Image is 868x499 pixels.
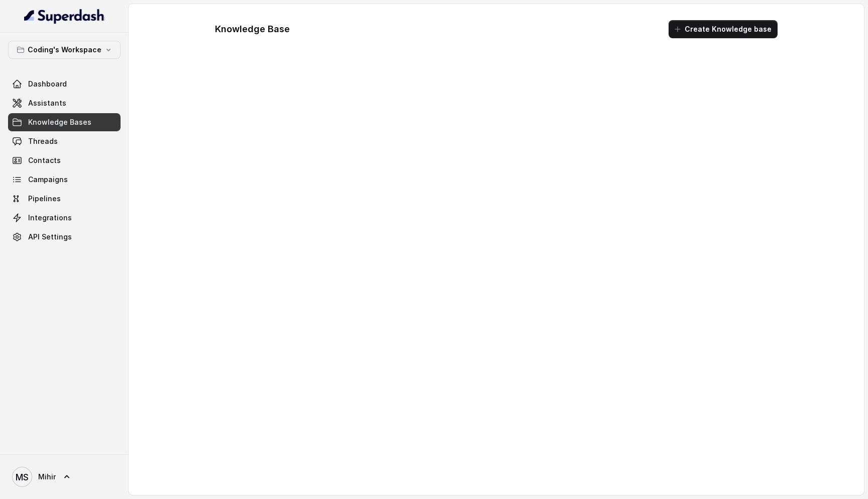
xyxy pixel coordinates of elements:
[28,98,66,108] span: Assistants
[669,20,778,38] button: Create Knowledge base
[8,171,121,189] a: Campaigns
[28,117,91,127] span: Knowledge Bases
[8,41,121,59] button: Coding's Workspace
[8,151,121,170] a: Contacts
[8,113,121,131] a: Knowledge Bases
[28,175,68,185] span: Campaigns
[28,79,67,89] span: Dashboard
[24,8,105,24] img: light.svg
[28,232,72,242] span: API Settings
[8,132,121,150] a: Threads
[215,21,290,37] h1: Knowledge Base
[8,228,121,246] a: API Settings
[8,463,121,491] a: Mihir
[8,75,121,93] a: Dashboard
[8,209,121,227] a: Integrations
[8,190,121,208] a: Pipelines
[8,94,121,112] a: Assistants
[28,136,58,146] span: Threads
[28,213,72,223] span: Integrations
[28,44,101,56] p: Coding's Workspace
[16,472,29,482] text: MS
[28,194,61,204] span: Pipelines
[38,472,56,482] span: Mihir
[28,155,61,165] span: Contacts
